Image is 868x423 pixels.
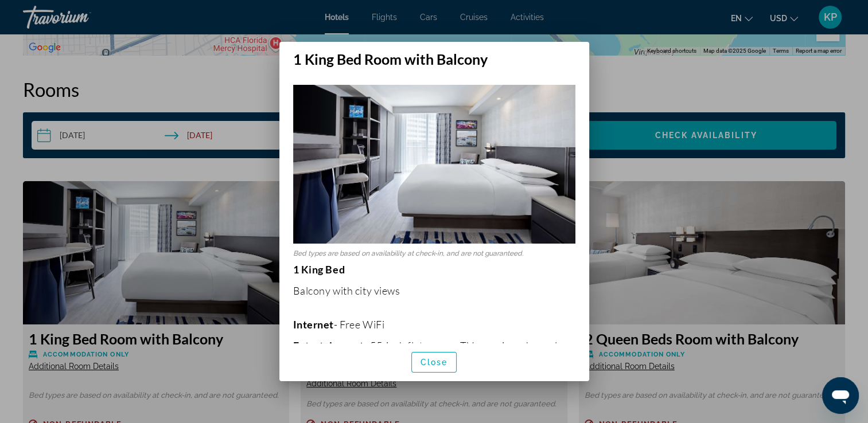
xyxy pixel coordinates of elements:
[293,339,364,352] b: Entertainment
[293,318,575,331] p: - Free WiFi
[822,377,859,414] iframe: Button to launch messaging window
[293,249,575,257] p: Bed types are based on availability at check-in, and are not guaranteed.
[293,85,575,244] img: 504618d5-9f8b-4618-b90c-531c9d06cf52.jpeg
[411,352,457,373] button: Close
[421,358,448,367] span: Close
[279,42,589,68] h2: 1 King Bed Room with Balcony
[293,339,575,365] p: - 55-inch flat-screen TV, premium channels, and iPod dock
[293,318,334,331] b: Internet
[293,263,345,276] strong: 1 King Bed
[293,284,575,297] p: Balcony with city views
